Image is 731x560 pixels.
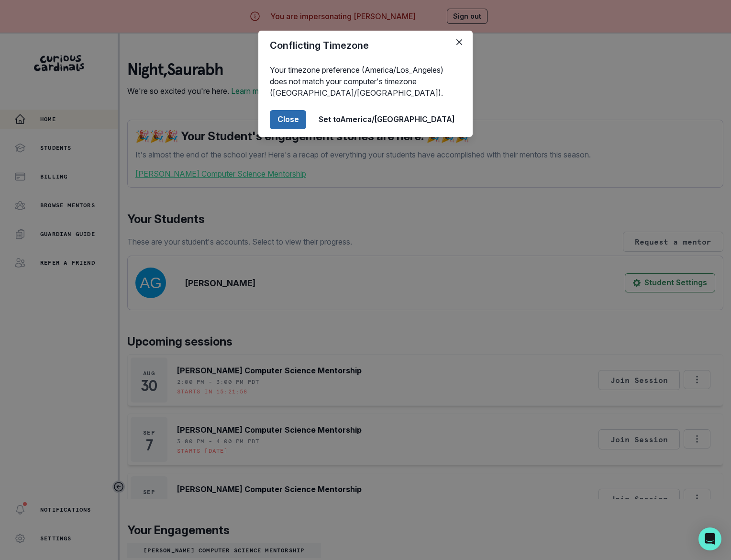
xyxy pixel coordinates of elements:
div: Your timezone preference (America/Los_Angeles) does not match your computer's timezone ([GEOGRAPH... [258,60,473,102]
button: Set toAmerica/[GEOGRAPHIC_DATA] [312,110,461,129]
div: Open Intercom Messenger [698,527,721,550]
button: Close [452,34,467,50]
button: Close [270,110,306,129]
header: Conflicting Timezone [258,31,473,60]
